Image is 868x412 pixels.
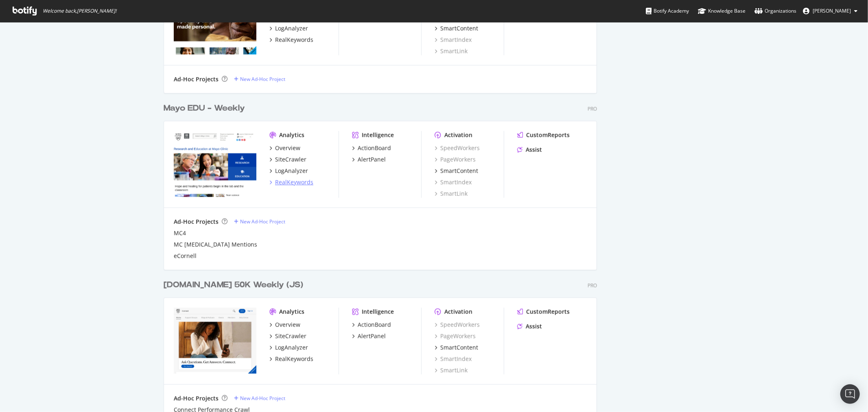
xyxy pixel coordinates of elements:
a: RealKeywords [269,36,313,44]
a: eCornell [174,252,197,260]
a: New Ad-Hoc Project [234,76,285,83]
div: Assist [526,322,542,331]
a: SmartIndex [435,36,472,44]
div: RealKeywords [275,355,313,363]
div: AlertPanel [358,156,386,164]
div: New Ad-Hoc Project [240,395,285,402]
a: ActionBoard [352,321,391,329]
div: LogAnalyzer [275,167,308,175]
a: SmartIndex [435,355,472,363]
div: SiteCrawler [275,332,306,340]
div: New Ad-Hoc Project [240,76,285,83]
div: Mayo EDU - Weekly [164,103,245,114]
a: ActionBoard [352,144,391,152]
div: CustomReports [526,308,570,316]
a: Overview [269,144,300,152]
a: PageWorkers [435,332,476,340]
span: Welcome back, [PERSON_NAME] ! [43,8,116,14]
a: LogAnalyzer [269,167,308,175]
div: Ad-Hoc Projects [174,218,219,226]
a: RealKeywords [269,355,313,363]
a: CustomReports [517,131,570,139]
a: PageWorkers [435,156,476,164]
div: Intelligence [362,308,394,316]
div: Overview [275,144,300,152]
div: Activation [444,131,472,139]
div: Overview [275,321,300,329]
div: RealKeywords [275,178,313,186]
div: SmartContent [440,167,478,175]
div: Assist [526,146,542,154]
img: mayo.edu [174,131,256,197]
div: Open Intercom Messenger [840,384,860,404]
a: SiteCrawler [269,332,306,340]
div: RealKeywords [275,36,313,44]
button: [PERSON_NAME] [796,4,864,18]
a: RealKeywords [269,178,313,186]
div: Analytics [279,308,304,316]
a: SmartContent [435,167,478,175]
a: Assist [517,322,542,331]
div: Ad-Hoc Projects [174,394,219,403]
div: LogAnalyzer [275,344,308,352]
a: AlertPanel [352,156,386,164]
span: Jose Fausto Martinez [813,7,851,14]
img: connect.mayoclinic.org [174,308,256,374]
a: LogAnalyzer [269,344,308,352]
div: ActionBoard [358,321,391,329]
a: Overview [269,321,300,329]
a: [DOMAIN_NAME] 50K Weekly (JS) [164,279,306,291]
a: SmartContent [435,24,478,33]
div: Knowledge Base [698,7,746,15]
div: Organizations [754,7,796,15]
a: MC4 [174,229,186,237]
div: CustomReports [526,131,570,139]
div: SiteCrawler [275,156,306,164]
a: MC [MEDICAL_DATA] Mentions [174,241,257,249]
a: New Ad-Hoc Project [234,395,285,402]
div: Botify Academy [646,7,689,15]
a: New Ad-Hoc Project [234,218,285,225]
a: CustomReports [517,308,570,316]
a: Mayo EDU - Weekly [164,103,248,114]
div: ActionBoard [358,144,391,152]
div: [DOMAIN_NAME] 50K Weekly (JS) [164,279,303,291]
div: AlertPanel [358,332,386,340]
a: Assist [517,146,542,154]
a: AlertPanel [352,332,386,340]
a: SmartIndex [435,178,472,186]
a: SiteCrawler [269,156,306,164]
a: LogAnalyzer [269,24,308,33]
a: SpeedWorkers [435,321,480,329]
a: SmartLink [435,190,468,198]
div: New Ad-Hoc Project [240,218,285,225]
a: SmartContent [435,344,478,352]
div: Analytics [279,131,304,139]
a: SmartLink [435,366,468,375]
div: SmartContent [440,344,478,352]
div: Ad-Hoc Projects [174,75,219,83]
a: SpeedWorkers [435,144,480,152]
div: Pro [588,282,597,289]
div: LogAnalyzer [275,24,308,33]
div: Activation [444,308,472,316]
div: Intelligence [362,131,394,139]
div: SmartContent [440,24,478,33]
div: Pro [588,105,597,112]
a: SmartLink [435,47,468,55]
